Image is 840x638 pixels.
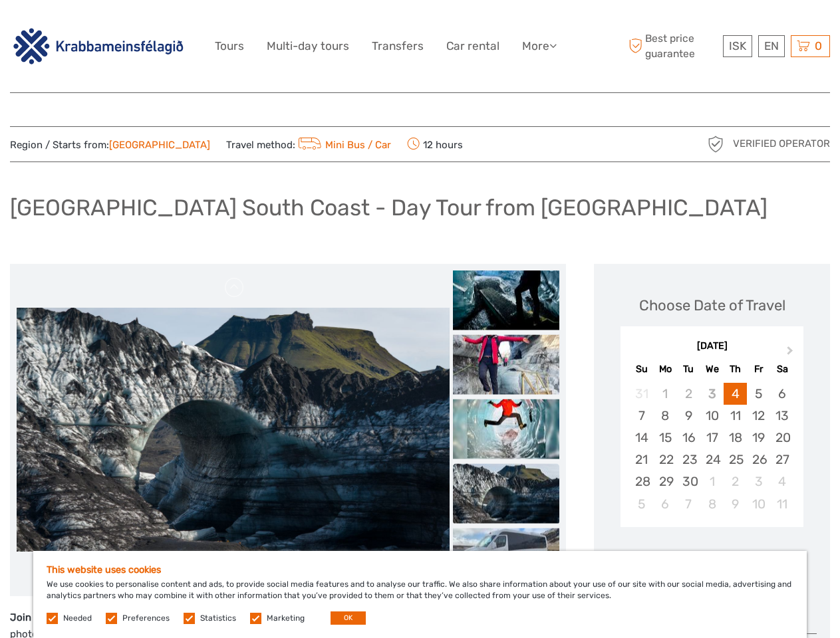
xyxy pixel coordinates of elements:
[729,39,746,53] span: ISK
[677,405,700,427] div: Choose Tuesday, September 9th, 2025
[677,427,700,449] div: Choose Tuesday, September 16th, 2025
[747,405,770,427] div: Choose Friday, September 12th, 2025
[10,138,210,152] span: Region / Starts from:
[724,383,747,405] div: Choose Thursday, September 4th, 2025
[654,449,677,471] div: Choose Monday, September 22nd, 2025
[522,37,557,56] a: More
[700,471,724,492] div: Choose Wednesday, October 1st, 2025
[705,134,726,155] img: verified_operator_grey_128.png
[630,471,653,492] div: Choose Sunday, September 28th, 2025
[453,528,559,587] img: 740222f3d9924d39b6cb0196517fd209_slider_thumbnail.png
[700,405,724,427] div: Choose Wednesday, September 10th, 2025
[747,360,770,378] div: Fr
[621,340,803,354] div: [DATE]
[747,493,770,515] div: Choose Friday, October 10th, 2025
[700,427,724,449] div: Choose Wednesday, September 17th, 2025
[10,194,768,221] h1: [GEOGRAPHIC_DATA] South Coast - Day Tour from [GEOGRAPHIC_DATA]
[733,137,830,151] span: Verified Operator
[654,360,677,378] div: Mo
[630,360,653,378] div: Su
[747,449,770,471] div: Choose Friday, September 26th, 2025
[215,37,244,56] a: Tours
[724,471,747,492] div: Choose Thursday, October 2nd, 2025
[770,471,793,492] div: Choose Saturday, October 4th, 2025
[700,449,724,471] div: Choose Wednesday, September 24th, 2025
[781,343,802,364] button: Next Month
[453,334,559,394] img: 47766b3ff2534a52b0af9a0e44156c3e_slider_thumbnail.jpeg
[295,139,391,151] a: Mini Bus / Car
[813,39,824,53] span: 0
[654,405,677,427] div: Choose Monday, September 8th, 2025
[630,405,653,427] div: Choose Sunday, September 7th, 2025
[770,449,793,471] div: Choose Saturday, September 27th, 2025
[724,427,747,449] div: Choose Thursday, September 18th, 2025
[122,613,170,624] label: Preferences
[331,611,366,625] button: OK
[453,463,559,523] img: 742810a6ab314386a9535422756f9a7a_slider_thumbnail.jpeg
[677,493,700,515] div: Choose Tuesday, October 7th, 2025
[724,493,747,515] div: Choose Thursday, October 9th, 2025
[372,37,424,56] a: Transfers
[639,295,785,316] div: Choose Date of Travel
[654,471,677,492] div: Choose Monday, September 29th, 2025
[10,26,187,66] img: 3142-b3e26b51-08fe-4449-b938-50ec2168a4a0_logo_big.png
[33,551,807,638] div: We use cookies to personalise content and ads, to provide social media features and to analyse ou...
[724,449,747,471] div: Choose Thursday, September 25th, 2025
[770,427,793,449] div: Choose Saturday, September 20th, 2025
[677,449,700,471] div: Choose Tuesday, September 23rd, 2025
[677,360,700,378] div: Tu
[770,360,793,378] div: Sa
[700,360,724,378] div: We
[677,471,700,492] div: Choose Tuesday, September 30th, 2025
[267,613,305,624] label: Marketing
[153,21,169,37] button: Open LiveChat chat widget
[630,383,653,405] div: Not available Sunday, August 31st, 2025
[630,427,653,449] div: Choose Sunday, September 14th, 2025
[625,383,799,515] div: month 2025-09
[19,23,150,34] p: We're away right now. Please check back later!
[724,360,747,378] div: Th
[747,427,770,449] div: Choose Friday, September 19th, 2025
[654,493,677,515] div: Choose Monday, October 6th, 2025
[63,613,92,624] label: Needed
[453,399,559,459] img: abdd73aa9b48488bb8532727aa036728_slider_thumbnail.png
[654,427,677,449] div: Choose Monday, September 15th, 2025
[407,135,463,154] span: 12 hours
[446,37,499,56] a: Car rental
[758,35,785,57] div: EN
[700,383,724,405] div: Not available Wednesday, September 3rd, 2025
[226,135,391,154] span: Travel method:
[724,405,747,427] div: Choose Thursday, September 11th, 2025
[109,139,210,151] a: [GEOGRAPHIC_DATA]
[747,383,770,405] div: Choose Friday, September 5th, 2025
[770,493,793,515] div: Choose Saturday, October 11th, 2025
[200,613,236,624] label: Statistics
[625,31,720,60] span: Best price guarantee
[630,449,653,471] div: Choose Sunday, September 21st, 2025
[10,611,210,623] strong: Join this day tour to [GEOGRAPHIC_DATA]
[677,383,700,405] div: Not available Tuesday, September 2nd, 2025
[770,405,793,427] div: Choose Saturday, September 13th, 2025
[453,270,559,330] img: aefba759b66d4ef1bab3e018b6f44f49_slider_thumbnail.jpeg
[47,564,793,576] h5: This website uses cookies
[654,383,677,405] div: Not available Monday, September 1st, 2025
[770,383,793,405] div: Choose Saturday, September 6th, 2025
[630,493,653,515] div: Choose Sunday, October 5th, 2025
[17,308,450,551] img: 742810a6ab314386a9535422756f9a7a_main_slider.jpeg
[267,37,349,56] a: Multi-day tours
[700,493,724,515] div: Choose Wednesday, October 8th, 2025
[747,471,770,492] div: Choose Friday, October 3rd, 2025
